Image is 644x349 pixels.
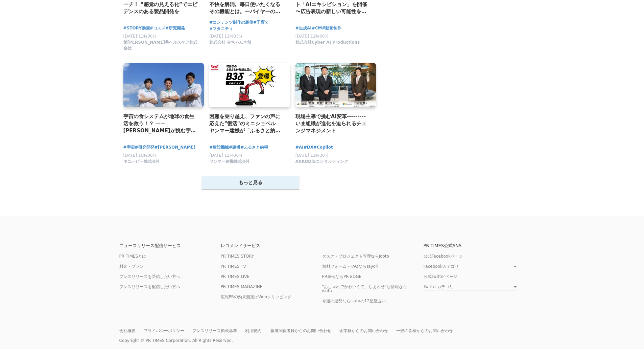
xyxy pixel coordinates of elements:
span: 第[PERSON_NAME]共ヘルスケア株式会社 [123,40,199,51]
a: 株式会社 赤ちゃん本舗 [209,42,251,46]
a: #建設機械 [209,144,229,151]
a: #研究開発 [135,144,154,151]
a: #[PERSON_NAME] [154,144,196,151]
a: #研究開発 [165,25,185,31]
a: #コンテンツ制作の裏側 [209,19,253,26]
a: 第[PERSON_NAME]共ヘルスケア株式会社 [123,47,199,52]
a: PR事例ならPR EDGE [322,274,362,279]
a: #AI [295,144,304,151]
a: 現場主導で挑むAI変革---------いま組織が進化を迫られるチェンジマネジメント [295,113,371,135]
a: プレスリリースを受信したい方へ [119,274,180,279]
a: PR TIMES TV [221,264,246,269]
a: プレスリリース掲載基準 [192,328,237,333]
a: ヤンマー建機株式会社 [209,161,250,166]
span: [DATE] 11時03分 [209,34,243,39]
p: レコメンドサービス [221,243,322,248]
a: #コスメ [150,25,165,31]
a: 公式Twitterページ [424,274,457,279]
a: 株式会社Cyber AI Productions [295,42,360,46]
span: 株式会社Cyber AI Productions [295,40,360,45]
a: #宇宙 [123,144,135,151]
a: 会社概要 [119,328,136,333]
p: PR TIMES公式SNS [424,243,525,248]
a: AKKODiSコンサルティング [295,161,348,166]
a: 困難を乗り越え、ファンの声に応えた"復活"のミニショベル ヤンマー建機が「ふるさと納税」に込めた、ものづくりへの誇りと地域への想い [209,113,285,135]
a: #生成AI [295,25,312,31]
a: 公式Facebookページ [424,254,463,259]
span: 株式会社 赤ちゃん本舗 [209,40,251,45]
a: 無料フォーム・FAQならTayori [322,264,379,269]
a: 企業様からのお問い合わせ [339,328,388,333]
span: [DATE] 10時00分 [123,153,157,158]
a: 利用規約 [245,328,261,333]
a: PR TIMES MAGAZINE [221,284,263,289]
a: #Copilot [313,144,333,151]
a: PR TIMES LIVE [221,274,250,279]
span: [DATE] 11時00分 [123,34,157,39]
span: AKKODiSコンサルティング [295,159,348,165]
a: PR TIMES STORY [221,254,254,259]
a: 宇宙の食システムが地球の食生活を救う！？ —— [PERSON_NAME]が挑む宇宙の食生活創造【キユーピー ミライ研究員】 [123,113,199,135]
a: 今週の運勢ならisutaの12星座占い [322,299,386,303]
a: #DX [304,144,313,151]
a: Twitterカテゴリ [424,285,517,290]
a: タスク・プロジェクト管理ならJooto [322,254,389,259]
span: キユーピー株式会社 [123,159,160,165]
a: 料金・プラン [119,264,144,269]
a: #ふるさと納税 [240,144,268,151]
a: #子育て [253,19,269,26]
a: 広報PRの効果測定はWebクリッピング [221,295,292,299]
a: 報道関係者様からのお問い合わせ [270,328,331,333]
a: #建機 [229,144,240,151]
span: ヤンマー建機株式会社 [209,159,250,165]
a: #動画制作 [322,25,341,31]
a: キユーピー株式会社 [123,161,160,166]
a: プレスリリースを配信したい方へ [119,284,180,289]
a: "おしゃれでかわいくて、しあわせ"な情報ならisuta [322,284,407,293]
span: [DATE] 11時00分 [295,34,329,39]
a: 一般の皆様からのお問い合わせ [396,328,453,333]
span: [DATE] 12時00分 [209,153,243,158]
a: #STORY動画 [123,25,150,31]
a: プライバシーポリシー [144,328,184,333]
a: #マタニティ [209,26,233,32]
a: #CM [312,25,322,31]
p: ニュースリリース配信サービス [119,243,221,248]
span: [DATE] 11時30分 [295,153,329,158]
p: Copyright © PR TIMES Corporation. All Rights Reserved. [119,338,525,343]
a: PR TIMESとは [119,254,146,259]
button: もっと見る [202,176,299,189]
a: Facebookカテゴリ [424,264,517,270]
